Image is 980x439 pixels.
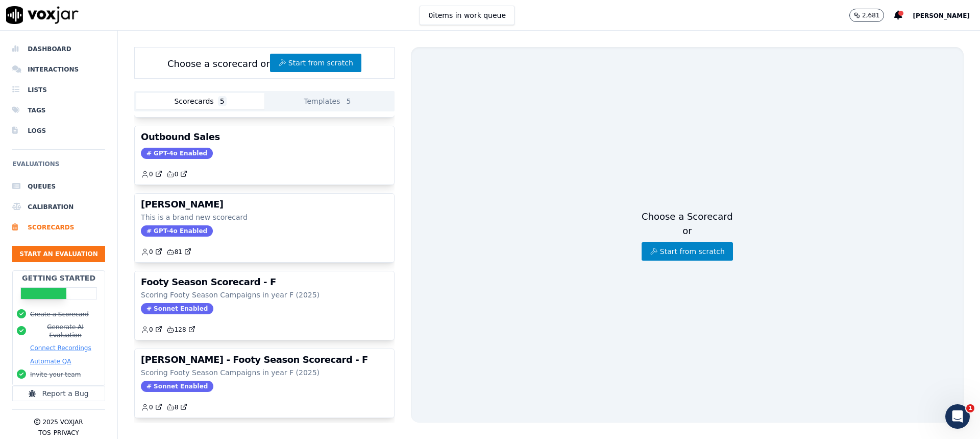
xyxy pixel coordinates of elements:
button: Generate AI Evaluation [30,323,101,339]
span: Sonnet Enabled [141,381,213,392]
p: Scoring Footy Season Campaigns in year F (2025) [141,290,388,300]
h3: Outbound Sales [141,132,388,142]
button: Privacy [54,429,79,437]
button: Start from scratch [270,54,361,72]
button: Automate QA [30,357,71,365]
div: Choose a scorecard or [134,47,395,79]
p: Scoring Footy Season Campaigns in year F (2025) [141,367,388,378]
h3: Footy Season Scorecard - F [141,278,388,287]
a: Calibration [12,197,105,217]
button: 0 [141,170,166,178]
div: Choose a Scorecard or [642,210,733,261]
a: Tags [12,100,105,121]
a: Logs [12,121,105,141]
a: 0 [141,326,162,334]
button: Templates [264,93,393,109]
span: GPT-4o Enabled [141,225,213,237]
button: 0 [141,403,166,411]
a: 0 [141,403,162,411]
a: 0 [166,170,188,178]
button: 0 [141,326,166,334]
button: 2,681 [849,9,884,22]
p: 2025 Voxjar [42,418,83,426]
a: 0 [141,248,162,256]
button: Create a Scorecard [30,310,89,318]
a: 81 [166,248,191,256]
span: 5 [218,96,227,106]
a: 128 [166,326,195,334]
button: Scorecards [136,93,264,109]
p: 2,681 [862,11,879,19]
p: This is a brand new scorecard [141,212,388,222]
a: Dashboard [12,39,105,59]
button: Report a Bug [12,386,105,401]
a: Queues [12,176,105,197]
button: 0items in work queue [420,6,514,25]
button: 2,681 [849,9,894,22]
h2: Getting Started [22,273,95,283]
span: 5 [344,96,353,106]
h6: Evaluations [12,158,105,176]
img: voxjar logo [6,6,79,24]
a: Interactions [12,59,105,80]
span: Sonnet Enabled [141,303,213,314]
button: [PERSON_NAME] [913,9,980,21]
button: Start from scratch [642,242,733,261]
button: 0 [141,248,166,256]
a: Lists [12,80,105,100]
a: Scorecards [12,217,105,238]
h3: [PERSON_NAME] - Footy Season Scorecard - F [141,355,388,364]
a: 0 [141,170,162,178]
span: [PERSON_NAME] [913,12,970,19]
span: GPT-4o Enabled [141,148,213,159]
iframe: Intercom live chat [945,404,970,429]
a: 8 [166,403,188,411]
span: 1 [966,404,974,412]
h3: [PERSON_NAME] [141,200,388,209]
button: TOS [38,429,51,437]
button: Start an Evaluation [12,246,105,262]
button: Invite your team [30,371,81,379]
button: Connect Recordings [30,344,91,352]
